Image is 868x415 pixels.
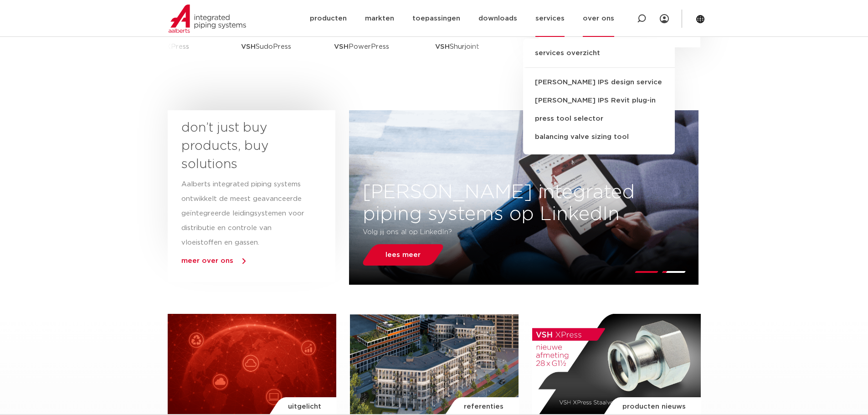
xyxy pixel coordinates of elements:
[151,18,189,75] p: XPress
[181,177,305,250] p: Aalberts integrated piping systems ontwikkelt de meest geavanceerde geïntegreerde leidingsystemen...
[523,73,675,92] a: [PERSON_NAME] IPS design service
[181,257,233,264] a: meer over ons
[334,43,349,50] strong: VSH
[363,225,631,240] p: Volg jij ons al op LinkedIn?
[435,43,450,50] strong: VSH
[523,128,675,146] a: balancing valve sizing tool
[241,43,256,50] strong: VSH
[349,181,699,225] h3: [PERSON_NAME] integrated piping systems op LinkedIn
[435,18,479,75] p: Shurjoint
[523,92,675,110] a: [PERSON_NAME] IPS Revit plug-in
[360,244,446,266] a: lees meer
[181,119,305,174] h3: don’t just buy products, buy solutions
[523,110,675,128] a: press tool selector
[523,48,675,68] a: services overzicht
[662,271,686,273] li: Page dot 2
[241,18,291,75] p: SudoPress
[634,271,658,273] li: Page dot 1
[334,18,389,75] p: PowerPress
[386,251,421,258] span: lees meer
